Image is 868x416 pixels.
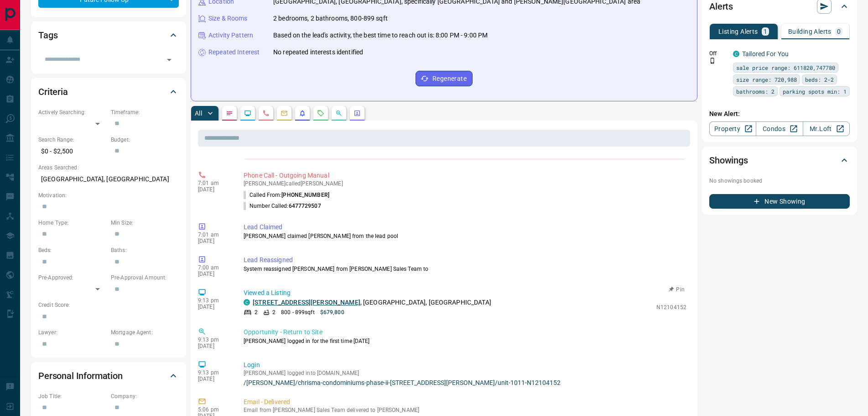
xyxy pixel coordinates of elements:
[335,110,343,117] svg: Opportunities
[198,232,230,238] p: 7:01 am
[208,47,260,57] p: Repeated Interest
[198,343,230,349] p: [DATE]
[38,108,106,116] p: Actively Searching:
[38,136,106,144] p: Search Range:
[38,365,179,387] div: Personal Information
[709,121,756,136] a: Property
[38,246,106,254] p: Beds:
[38,301,179,309] p: Credit Score:
[281,308,314,316] p: 800 - 899 sqft
[255,308,258,316] p: 2
[273,47,363,57] p: No repeated interests identified
[38,328,106,337] p: Lawyer:
[198,376,230,382] p: [DATE]
[111,219,179,227] p: Min Size:
[764,28,767,35] p: 1
[226,110,233,117] svg: Notes
[244,191,329,199] p: Called From:
[198,238,230,244] p: [DATE]
[353,110,361,117] svg: Agent Actions
[253,299,360,306] a: [STREET_ADDRESS][PERSON_NAME]
[244,397,686,407] p: Email - Delivered
[244,265,686,273] p: System reassigned [PERSON_NAME] from [PERSON_NAME] Sales Team to
[281,110,288,117] svg: Emails
[718,28,758,35] p: Listing Alerts
[198,369,230,376] p: 9:13 pm
[837,28,841,35] p: 0
[38,274,106,282] p: Pre-Approved:
[111,328,179,337] p: Mortgage Agent:
[244,337,686,345] p: [PERSON_NAME] logged in for the first time [DATE]
[111,392,179,400] p: Company:
[38,81,179,103] div: Criteria
[111,274,179,282] p: Pre-Approval Amount:
[805,75,834,84] span: beds: 2-2
[38,191,179,200] p: Motivation:
[244,232,686,240] p: [PERSON_NAME] claimed [PERSON_NAME] from the lead pool
[253,298,491,307] p: , [GEOGRAPHIC_DATA], [GEOGRAPHIC_DATA]
[244,379,686,386] a: /[PERSON_NAME]/chrisma-condominiums-phase-ii-[STREET_ADDRESS][PERSON_NAME]/unit-1011-N12104152
[664,285,690,294] button: Pin
[709,177,850,185] p: No showings booked
[317,110,324,117] svg: Requests
[38,163,179,172] p: Areas Searched:
[244,110,251,117] svg: Lead Browsing Activity
[244,180,686,187] p: [PERSON_NAME] called [PERSON_NAME]
[38,369,123,383] h2: Personal Information
[244,360,686,370] p: Login
[163,53,176,66] button: Open
[198,264,230,271] p: 7:00 am
[208,31,253,40] p: Activity Pattern
[803,121,850,136] a: Mr.Loft
[195,110,202,116] p: All
[656,303,686,311] p: N12104152
[709,49,728,58] p: Off
[198,304,230,310] p: [DATE]
[244,407,686,413] p: Email from [PERSON_NAME] Sales Team delivered to [PERSON_NAME]
[198,271,230,277] p: [DATE]
[709,149,850,171] div: Showings
[736,63,835,72] span: sale price range: 611820,747780
[198,337,230,343] p: 9:13 pm
[733,51,739,57] div: condos.ca
[272,308,275,316] p: 2
[273,31,488,40] p: Based on the lead's activity, the best time to reach out is: 8:00 PM - 9:00 PM
[244,299,250,305] div: condos.ca
[38,84,68,99] h2: Criteria
[38,28,57,42] h2: Tags
[281,192,329,198] span: [PHONE_NUMBER]
[783,87,847,96] span: parking spots min: 1
[244,222,686,232] p: Lead Claimed
[208,14,248,23] p: Size & Rooms
[198,186,230,193] p: [DATE]
[244,370,686,376] p: [PERSON_NAME] logged into [DOMAIN_NAME]
[742,50,789,58] a: Tailored For You
[198,297,230,304] p: 9:13 pm
[244,202,321,210] p: Number Called:
[244,327,686,337] p: Opportunity - Return to Site
[111,136,179,144] p: Budget:
[709,153,748,168] h2: Showings
[38,24,179,46] div: Tags
[38,219,106,227] p: Home Type:
[709,109,850,119] p: New Alert:
[788,28,832,35] p: Building Alerts
[320,308,344,316] p: $679,800
[38,172,179,187] p: [GEOGRAPHIC_DATA], [GEOGRAPHIC_DATA]
[709,194,850,209] button: New Showing
[262,110,270,117] svg: Calls
[198,406,230,413] p: 5:06 pm
[416,71,473,86] button: Regenerate
[736,87,774,96] span: bathrooms: 2
[111,108,179,116] p: Timeframe:
[756,121,803,136] a: Condos
[244,255,686,265] p: Lead Reassigned
[244,288,686,298] p: Viewed a Listing
[273,14,388,23] p: 2 bedrooms, 2 bathrooms, 800-899 sqft
[709,58,716,64] svg: Push Notification Only
[289,203,321,209] span: 6477729507
[198,180,230,186] p: 7:01 am
[38,392,106,400] p: Job Title:
[244,171,686,180] p: Phone Call - Outgoing Manual
[736,75,797,84] span: size range: 720,988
